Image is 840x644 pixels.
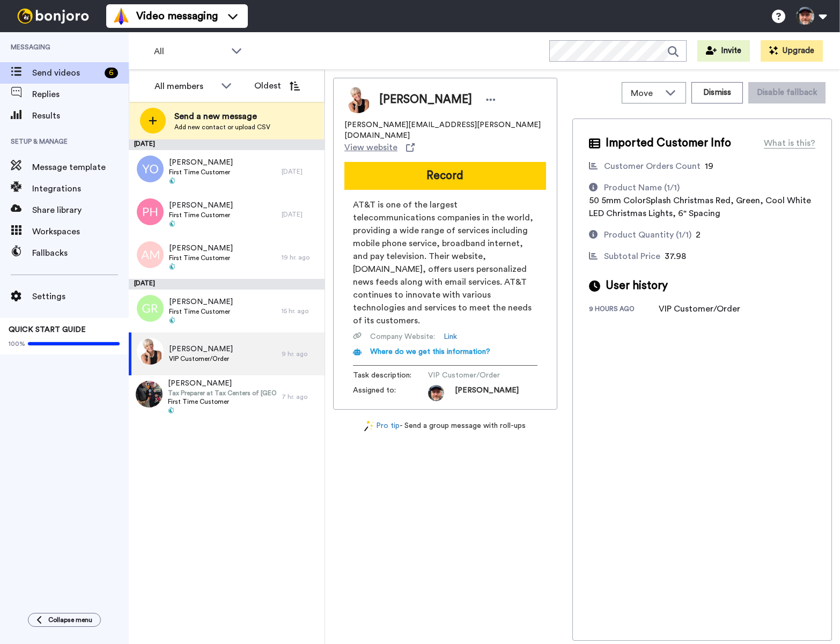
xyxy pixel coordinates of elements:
[691,82,743,103] button: Dismiss
[169,354,233,363] span: VIP Customer/Order
[696,231,701,239] span: 2
[606,278,668,294] span: User history
[169,344,233,354] span: [PERSON_NAME]
[344,141,397,154] span: View website
[344,141,415,154] a: View website
[137,198,164,225] img: ph.png
[168,397,276,406] span: First Time Customer
[344,86,371,113] img: Image of Eileen Titus
[282,307,319,315] div: 15 hr. ago
[137,156,164,182] img: yo.png
[697,40,750,62] button: Invite
[353,385,428,401] span: Assigned to:
[705,162,713,171] span: 19
[370,348,490,356] span: Where do we get this information?
[129,139,325,150] div: [DATE]
[282,210,319,219] div: [DATE]
[13,9,93,24] img: bj-logo-header-white.svg
[344,120,546,141] span: [PERSON_NAME][EMAIL_ADDRESS][PERSON_NAME][DOMAIN_NAME]
[353,198,537,327] span: AT&T is one of the largest telecommunications companies in the world, providing a wide range of s...
[282,350,319,358] div: 9 hr. ago
[136,381,163,408] img: 21b127c2-e3ed-48d2-bf9b-04debcafaa83.jpg
[129,279,325,290] div: [DATE]
[665,252,686,261] span: 37.98
[748,82,826,103] button: Disable fallback
[113,8,130,25] img: vm-color.svg
[589,196,811,218] span: 50 5mm ColorSplash Christmas Red, Green, Cool White LED Christmas Lights, 6" Spacing
[428,370,530,381] span: VIP Customer/Order
[353,370,428,381] span: Task description :
[169,307,233,316] span: First Time Customer
[604,228,691,241] div: Product Quantity (1/1)
[169,297,233,307] span: [PERSON_NAME]
[9,326,86,334] span: QUICK START GUIDE
[154,80,216,93] div: All members
[364,420,374,432] img: magic-wand.svg
[606,135,731,151] span: Imported Customer Info
[169,243,233,254] span: [PERSON_NAME]
[32,66,100,79] span: Send videos
[455,385,519,401] span: [PERSON_NAME]
[282,167,319,176] div: [DATE]
[28,613,101,627] button: Collapse menu
[137,295,164,322] img: gr.png
[136,9,218,24] span: Video messaging
[32,182,129,195] span: Integrations
[169,157,233,168] span: [PERSON_NAME]
[174,123,270,131] span: Add new contact or upload CSV
[48,616,92,624] span: Collapse menu
[246,75,308,97] button: Oldest
[764,137,815,150] div: What is this?
[370,331,435,342] span: Company Website :
[137,338,164,365] img: 13d00ce1-5a9f-4908-a76b-f4fb3e0dc8bd.jpg
[631,87,660,100] span: Move
[444,331,457,342] a: Link
[169,211,233,219] span: First Time Customer
[154,45,226,58] span: All
[32,290,129,303] span: Settings
[169,200,233,211] span: [PERSON_NAME]
[32,247,129,260] span: Fallbacks
[32,161,129,174] span: Message template
[174,110,270,123] span: Send a new message
[589,305,659,315] div: 9 hours ago
[604,250,660,263] div: Subtotal Price
[428,385,444,401] img: c9e61f06-a2a7-4bd0-b835-92eaf7e5258a-1746723632.jpg
[137,241,164,268] img: am.png
[364,420,400,432] a: Pro tip
[604,181,680,194] div: Product Name (1/1)
[9,339,25,348] span: 100%
[659,302,740,315] div: VIP Customer/Order
[32,225,129,238] span: Workspaces
[32,109,129,122] span: Results
[379,92,472,108] span: [PERSON_NAME]
[169,168,233,176] span: First Time Customer
[32,204,129,217] span: Share library
[168,378,276,389] span: [PERSON_NAME]
[761,40,823,62] button: Upgrade
[168,389,276,397] span: Tax Preparer at Tax Centers of [GEOGRAPHIC_DATA]
[604,160,701,173] div: Customer Orders Count
[169,254,233,262] span: First Time Customer
[32,88,129,101] span: Replies
[282,253,319,262] div: 19 hr. ago
[333,420,557,432] div: - Send a group message with roll-ups
[344,162,546,190] button: Record
[105,68,118,78] div: 6
[282,393,319,401] div: 7 hr. ago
